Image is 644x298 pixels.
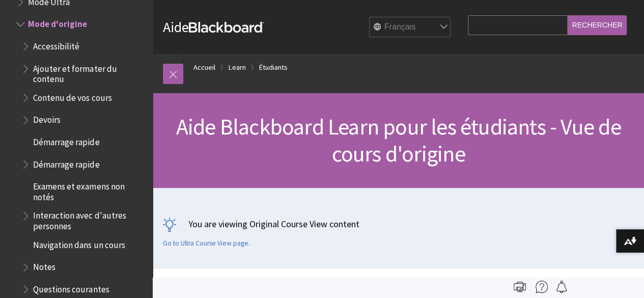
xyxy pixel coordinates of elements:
span: Démarrage rapide [33,133,99,147]
span: Démarrage rapide [33,156,99,170]
input: Rechercher [568,15,627,35]
span: Devoirs [33,112,61,125]
span: Aide Blackboard Learn pour les étudiants - Vue de cours d'origine [176,113,621,168]
span: Accessibilité [33,38,79,51]
span: Contenu de vos cours [33,89,111,103]
select: Site Language Selector [370,17,451,38]
span: Ajouter et formater du contenu [33,60,146,84]
a: AideBlackboard [163,18,264,36]
span: Questions courantes [33,281,109,294]
p: You are viewing Original Course View content [163,218,634,230]
span: Notes [33,259,55,273]
a: Go to Ultra Course View page. [163,239,250,248]
span: Navigation dans un cours [33,236,125,250]
span: Examens et examens non notés [33,178,146,202]
a: Accueil [193,61,215,74]
img: Follow this page [555,281,568,293]
span: Interaction avec d'autres personnes [33,207,146,231]
a: Learn [229,61,246,74]
span: Mode d'origine [28,16,87,30]
strong: Blackboard [189,22,264,33]
a: Étudiants [259,61,288,74]
img: More help [536,281,548,293]
img: Print [514,281,526,293]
